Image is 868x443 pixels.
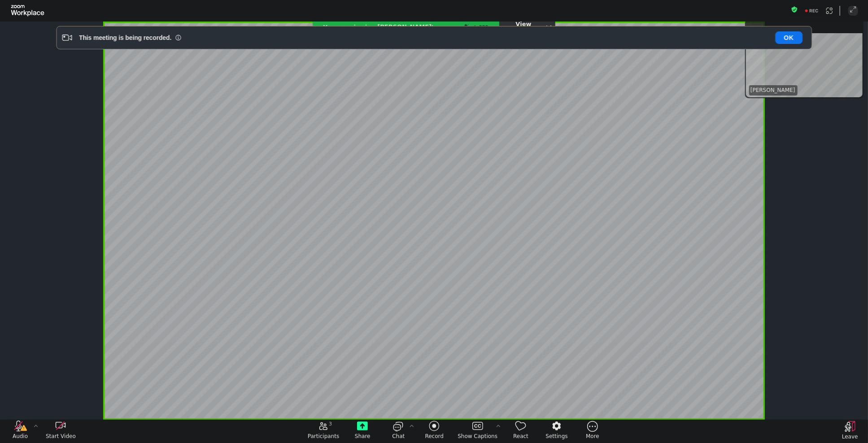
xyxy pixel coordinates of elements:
button: More audio controls [31,421,40,432]
span: Cloud Recording is in progress [472,22,489,32]
button: OK [775,31,803,44]
button: Show Captions [452,421,503,442]
span: Share [355,433,371,440]
button: More options for captions, menu button [494,421,503,432]
div: This meeting is being recorded. [79,33,171,42]
span: Settings [546,433,568,440]
div: Recording to cloud [801,6,823,16]
button: open the participants list pane,[3] particpants [302,421,345,442]
i: Video Recording [62,33,72,43]
button: start my video [40,421,81,442]
span: React [513,433,528,440]
button: Record [416,421,452,442]
span: Participants [308,433,340,440]
span: Record [425,433,444,440]
span: Audio [13,433,28,440]
button: open the chat panel [380,421,416,442]
button: Enter Full Screen [848,6,858,16]
button: React [503,421,539,442]
span: Chat [392,433,405,440]
span: Leave [842,433,858,440]
button: Leave [832,421,868,443]
span: Show Captions [458,433,497,440]
span: 3 [329,421,332,428]
button: Meeting information [791,6,798,16]
span: More [586,433,599,440]
span: [PERSON_NAME] [750,87,795,94]
div: suspension-window [745,20,864,98]
button: Share [345,421,380,442]
span: Start Video [46,433,76,440]
button: Settings [539,421,575,442]
button: Chat Settings [407,421,416,432]
button: Apps Accessing Content in This Meeting [824,6,834,16]
i: Information Small [175,35,181,41]
button: More meeting control [575,421,611,442]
